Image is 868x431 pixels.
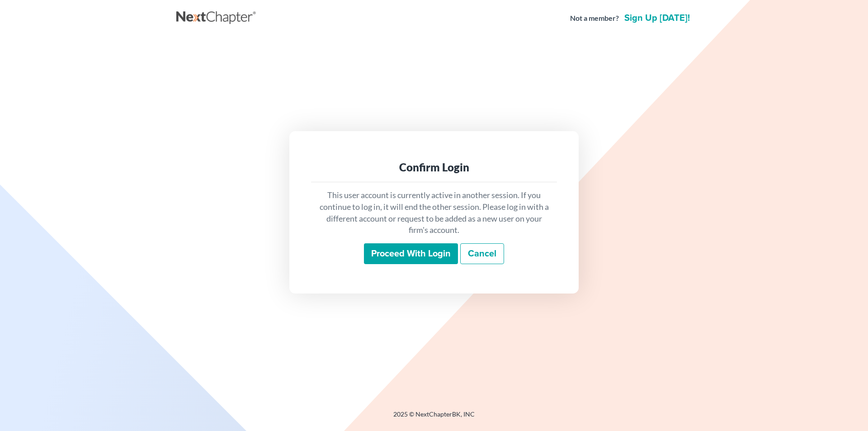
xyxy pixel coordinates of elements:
div: Confirm Login [318,160,550,175]
p: This user account is currently active in another session. If you continue to log in, it will end ... [318,189,550,236]
a: Sign up [DATE]! [623,14,692,23]
input: Proceed with login [364,243,458,264]
div: 2025 © NextChapterBK, INC [176,410,692,426]
a: Cancel [460,243,504,264]
strong: Not a member? [570,13,619,24]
